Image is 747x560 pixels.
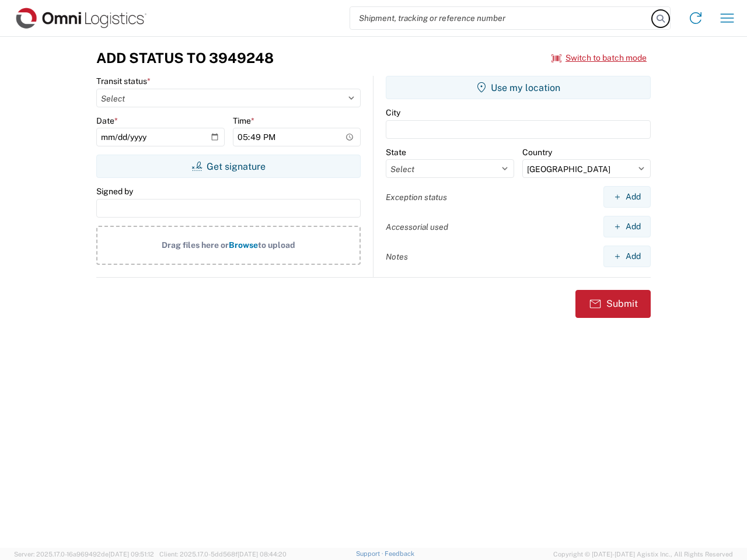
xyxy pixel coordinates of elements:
[238,551,287,558] span: [DATE] 08:44:20
[229,240,258,250] span: Browse
[14,551,154,558] span: Server: 2025.17.0-16a969492de
[386,222,448,232] label: Accessorial used
[575,290,651,318] button: Submit
[603,246,651,267] button: Add
[386,251,408,262] label: Notes
[386,107,400,118] label: City
[96,155,361,178] button: Get signature
[553,549,733,559] span: Copyright © [DATE]-[DATE] Agistix Inc., All Rights Reserved
[96,186,133,197] label: Signed by
[551,48,647,68] button: Switch to batch mode
[109,551,154,558] span: [DATE] 09:51:12
[386,192,447,202] label: Exception status
[603,186,651,208] button: Add
[350,7,652,29] input: Shipment, tracking or reference number
[522,147,552,157] label: Country
[159,551,287,558] span: Client: 2025.17.0-5dd568f
[162,240,229,250] span: Drag files here or
[258,240,295,250] span: to upload
[96,50,274,66] h3: Add Status to 3949248
[385,550,414,557] a: Feedback
[96,116,118,126] label: Date
[603,216,651,237] button: Add
[96,76,151,86] label: Transit status
[386,76,651,99] button: Use my location
[356,550,385,557] a: Support
[386,147,406,157] label: State
[233,116,254,126] label: Time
